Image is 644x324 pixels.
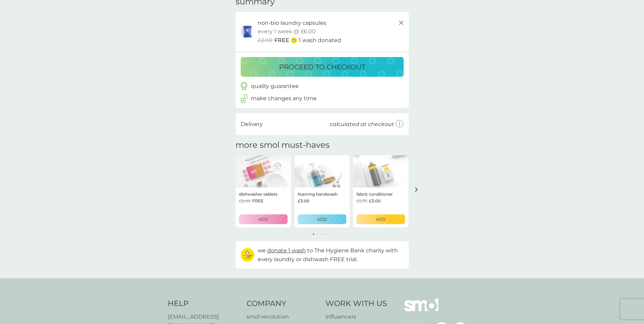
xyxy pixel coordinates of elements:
span: £2.00 [258,36,273,45]
p: make changes any time [251,94,317,103]
p: ADD [376,216,386,222]
h4: Help [168,299,240,309]
button: proceed to checkout [241,57,404,77]
p: 1 wash donated [299,36,341,45]
button: ADD [239,214,288,224]
span: FREE [252,198,263,204]
p: fabric conditioner [356,191,393,197]
img: smol [404,299,438,322]
p: Delivery [241,120,263,129]
p: proceed to checkout [279,61,365,72]
h2: more smol must-haves [236,140,330,150]
button: ADD [298,214,346,224]
p: calculated at checkout [330,120,394,129]
p: non-bio laundry capsules [258,19,326,28]
p: ADD [258,216,268,222]
span: FREE [274,36,289,45]
h4: Company [246,299,319,309]
p: every 1 week @ £6.00 [258,27,316,36]
p: we to The Hygiene Bank charity with every laundry or dishwash FREE trial. [258,246,404,264]
button: ADD [356,214,405,224]
p: foaming handwash [298,191,337,197]
p: ADD [317,216,327,222]
span: donate 1 wash [267,247,306,254]
span: £3.00 [298,198,309,204]
span: £3.00 [369,198,381,204]
h4: Work With Us [326,299,387,309]
p: dishwasher tablets [239,191,277,197]
span: £2.00 [239,198,251,204]
a: influencers [326,312,387,321]
a: smol revolution [246,312,319,321]
p: quality guarantee [251,82,299,91]
span: £5.75 [356,198,367,204]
